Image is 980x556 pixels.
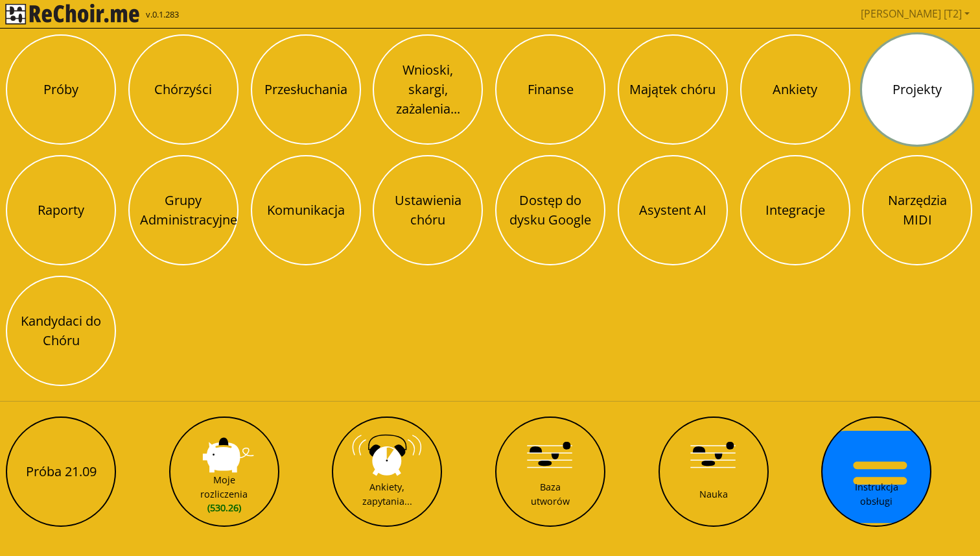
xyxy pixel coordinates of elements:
img: rekłajer mi [5,4,139,25]
button: Wnioski, skargi, zażalenia... [373,34,483,145]
button: Asystent AI [618,155,728,265]
button: Nauka [659,417,769,527]
button: Projekty [862,34,972,145]
button: Próba 21.09 [6,417,116,527]
button: Baza utworów [495,417,605,527]
button: Narzędzia MIDI [862,155,972,265]
button: Komunikacja [251,155,361,265]
button: Próby [6,34,116,145]
button: Raporty [6,155,116,265]
button: Ankiety, zapytania... [332,417,442,527]
button: Moje rozliczenia(530.26) [169,417,279,527]
button: Dostęp do dysku Google [495,155,605,265]
a: [PERSON_NAME] [T2] [856,1,975,27]
button: Integracje [740,155,850,265]
div: Baza utworów [531,480,570,508]
button: Przesłuchania [251,34,361,145]
button: Kandydaci do Chóru [6,276,116,386]
div: Moje rozliczenia [200,473,248,515]
button: Grupy Administracyjne [128,155,239,265]
span: v.0.1.283 [146,8,179,21]
div: Ankiety, zapytania... [362,480,412,508]
button: Ankiety [740,34,850,145]
div: Instrukcja obsługi [855,480,898,508]
button: Ustawienia chóru [373,155,483,265]
button: Finanse [495,34,605,145]
button: Chórzyści [128,34,239,145]
div: Nauka [699,487,728,502]
button: Instrukcja obsługi [821,417,931,527]
span: (530.26) [200,501,248,515]
button: Majątek chóru [618,34,728,145]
